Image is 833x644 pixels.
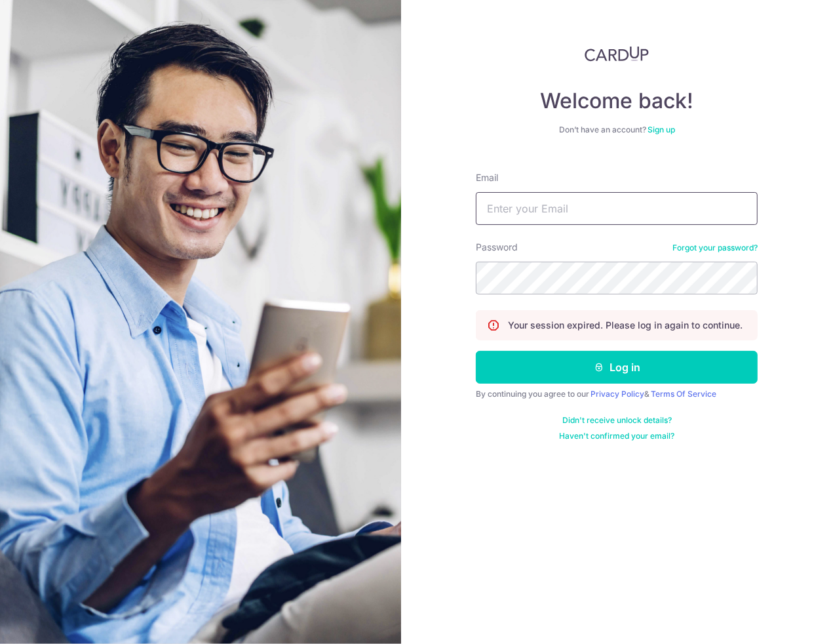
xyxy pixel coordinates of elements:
a: Sign up [648,125,675,134]
button: Log in [476,351,758,384]
a: Forgot your password? [672,243,758,253]
a: Didn't receive unlock details? [562,415,672,426]
div: Don’t have an account? [476,125,758,135]
label: Password [476,241,518,254]
h4: Welcome back! [476,88,758,114]
img: CardUp Logo [585,46,649,62]
a: Privacy Policy [591,389,644,399]
input: Enter your Email [476,192,758,225]
p: Your session expired. Please log in again to continue. [508,319,743,332]
a: Terms Of Service [651,389,716,399]
div: By continuing you agree to our & [476,389,758,399]
a: Haven't confirmed your email? [559,431,674,441]
label: Email [476,171,498,184]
